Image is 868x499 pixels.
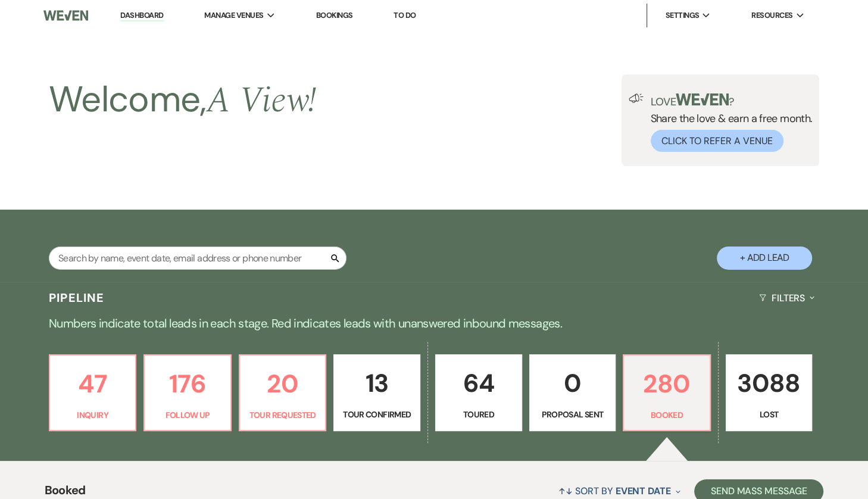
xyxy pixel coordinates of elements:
[49,354,137,432] a: 47Inquiry
[537,408,608,421] p: Proposal Sent
[733,408,805,421] p: Lost
[665,10,699,21] span: Settings
[333,354,420,432] a: 13Tour Confirmed
[239,354,327,432] a: 20Tour Requested
[49,289,105,306] h3: Pipeline
[435,354,522,432] a: 64Toured
[629,93,644,103] img: loud-speaker-illustration.svg
[733,363,805,403] p: 3088
[726,354,813,432] a: 3088Lost
[57,364,129,404] p: 47
[247,408,319,422] p: Tour Requested
[754,282,819,314] button: Filters
[341,408,413,421] p: Tour Confirmed
[316,10,353,20] a: Bookings
[537,363,608,403] p: 0
[247,364,319,404] p: 20
[644,93,813,152] div: Share the love & earn a free month.
[152,408,223,422] p: Follow Up
[341,363,413,403] p: 13
[558,485,573,497] span: ↑↓
[152,364,223,404] p: 176
[631,408,702,422] p: Booked
[204,10,263,21] span: Manage Venues
[651,93,813,107] p: Love ?
[443,363,514,403] p: 64
[120,10,163,21] a: Dashboard
[143,354,232,432] a: 176Follow Up
[631,364,702,404] p: 280
[529,354,616,432] a: 0Proposal Sent
[651,130,783,152] button: Click to Refer a Venue
[751,10,792,21] span: Resources
[43,3,88,28] img: Weven Logo
[717,247,812,270] button: + Add Lead
[49,247,346,270] input: Search by name, event date, email address or phone number
[49,74,316,126] h2: Welcome,
[5,314,863,333] p: Numbers indicate total leads in each stage. Red indicates leads with unanswered inbound messages.
[676,93,729,105] img: weven-logo-green.svg
[623,354,711,432] a: 280Booked
[394,10,416,20] a: To Do
[57,408,129,422] p: Inquiry
[616,485,671,497] span: Event Date
[207,73,317,128] span: A View !
[443,408,514,421] p: Toured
